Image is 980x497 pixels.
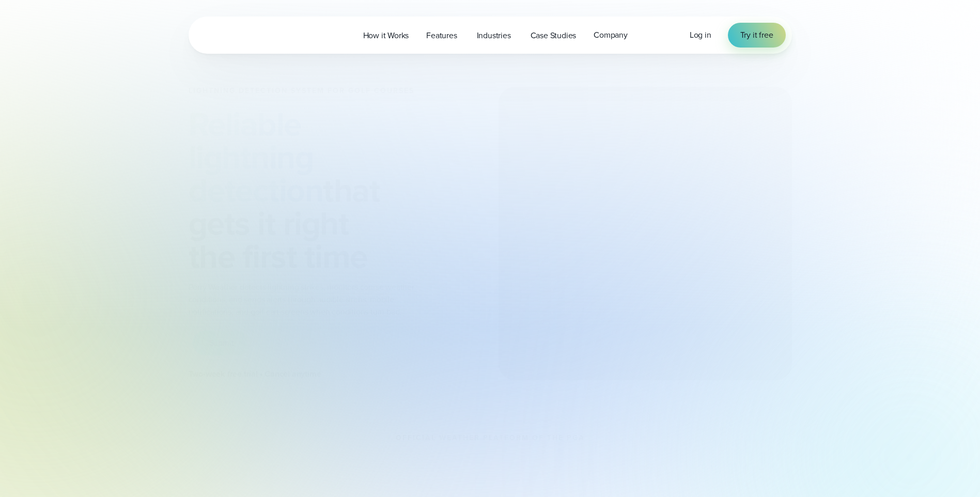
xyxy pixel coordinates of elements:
[477,29,511,42] span: Industries
[531,29,577,42] span: Case Studies
[690,29,711,41] span: Log in
[690,29,711,41] a: Log in
[363,29,409,42] span: How it Works
[354,25,418,46] a: How it Works
[426,29,457,42] span: Features
[740,29,773,41] span: Try it free
[728,23,786,48] a: Try it free
[594,29,628,41] span: Company
[522,25,585,46] a: Case Studies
